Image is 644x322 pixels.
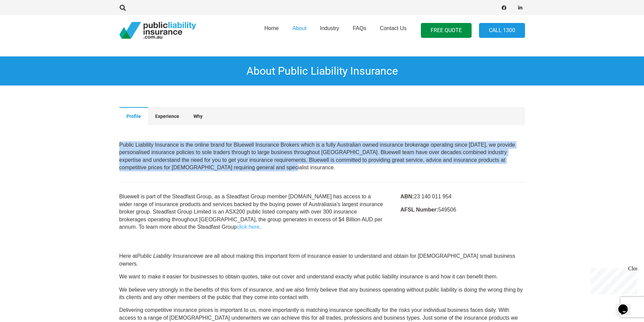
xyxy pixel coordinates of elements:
span: Contact Us [380,25,406,31]
a: Contact Us [373,13,413,48]
a: Home [258,13,286,48]
p: 549506 [400,206,525,214]
i: Public Liability Insurance [137,253,196,259]
a: About [286,13,313,48]
button: Why [186,107,210,125]
iframe: chat widget [616,295,637,315]
button: Profile [119,107,148,125]
iframe: chat widget [588,266,637,294]
p: Here at we are all about making this important form of insurance easier to understand and obtain ... [119,252,525,268]
span: About [292,25,307,31]
span: Why [193,114,202,119]
a: LinkedIn [516,3,525,13]
a: Industry [313,13,346,48]
span: Industry [320,25,339,31]
p: 23 140 011 954 [400,193,525,200]
a: Search [116,5,130,11]
a: FREE QUOTE [421,23,472,38]
span: Profile [126,114,141,119]
p: We believe very strongly in the benefits of this form of insurance, and we also firmly believe th... [119,286,525,301]
span: FAQs [353,25,366,31]
p: Bluewell is part of the Steadfast Group, as a Steadfast Group member [DOMAIN_NAME] has access to ... [119,193,384,231]
span: Experience [155,114,179,119]
a: Call 1300 [479,23,525,38]
div: Chat live with an agent now!Close [3,3,47,49]
p: We want to make it easier for businesses to obtain quotes, take out cover and understand exactly ... [119,273,525,280]
p: Our Office Southport Central [119,141,525,172]
a: pli_logotransparent [119,22,196,39]
strong: AFSL Number: [400,207,438,213]
a: FAQs [346,13,373,48]
span: Home [264,25,279,31]
button: Experience [148,107,186,125]
a: click here [237,224,260,230]
a: Facebook [499,3,509,13]
strong: ABN: [400,194,414,199]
